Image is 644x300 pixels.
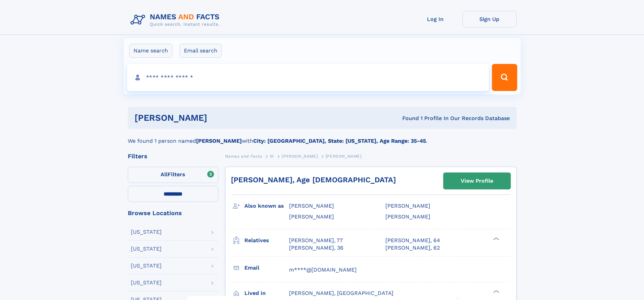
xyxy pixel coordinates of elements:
span: All [161,171,168,178]
input: search input [127,64,489,91]
a: View Profile [444,173,510,189]
a: Names and Facts [225,152,262,160]
h3: Email [244,262,289,274]
img: Logo Names and Facts [128,11,225,29]
div: [US_STATE] [131,280,162,285]
a: Log In [408,11,462,27]
span: [PERSON_NAME] [326,154,362,159]
h3: Relatives [244,235,289,246]
a: [PERSON_NAME], Age [DEMOGRAPHIC_DATA] [231,176,396,184]
h1: [PERSON_NAME] [135,114,305,122]
div: [US_STATE] [131,229,162,235]
a: [PERSON_NAME], 62 [385,244,440,252]
span: [PERSON_NAME], [GEOGRAPHIC_DATA] [289,290,393,296]
label: Name search [129,44,172,58]
a: [PERSON_NAME], 36 [289,244,343,252]
span: [PERSON_NAME] [385,203,430,209]
div: We found 1 person named with . [128,129,517,145]
a: Sign Up [462,11,517,27]
div: [US_STATE] [131,246,162,252]
div: ❯ [492,289,500,294]
button: Search Button [492,64,517,91]
b: City: [GEOGRAPHIC_DATA], State: [US_STATE], Age Range: 35-45 [253,138,426,144]
div: Browse Locations [128,210,218,216]
label: Filters [128,167,218,183]
span: [PERSON_NAME] [289,213,334,220]
a: [PERSON_NAME], 77 [289,237,343,244]
span: W [270,154,274,159]
a: [PERSON_NAME] [282,152,318,160]
div: [US_STATE] [131,263,162,269]
div: View Profile [461,173,493,189]
span: [PERSON_NAME] [385,213,430,220]
a: W [270,152,274,160]
h3: Also known as [244,200,289,212]
div: Found 1 Profile In Our Records Database [305,115,510,122]
a: [PERSON_NAME], 64 [385,237,440,244]
label: Email search [180,44,222,58]
span: [PERSON_NAME] [289,203,334,209]
b: [PERSON_NAME] [196,138,242,144]
h3: Lived in [244,287,289,299]
span: [PERSON_NAME] [282,154,318,159]
div: ❯ [492,236,500,241]
div: Filters [128,153,218,159]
